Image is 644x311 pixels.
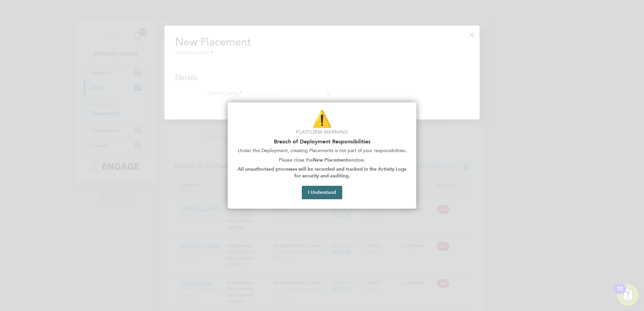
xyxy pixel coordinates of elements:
[228,102,416,209] div: Breach of Deployment Warning
[236,129,408,136] p: Platform Warning
[238,166,408,179] strong: All unauthorised processes will be recorded and tracked in the Activity Logs for security and aud...
[236,147,408,154] p: Under this Deployment, creating Placements is not part of your responsibilities.
[302,186,342,199] button: I Understand
[313,157,348,163] strong: New Placement
[348,157,365,163] span: window.
[236,138,408,145] h2: Breach of Deployment Responsibilities
[236,108,408,130] p: ⚠️
[279,157,313,163] span: Please close the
